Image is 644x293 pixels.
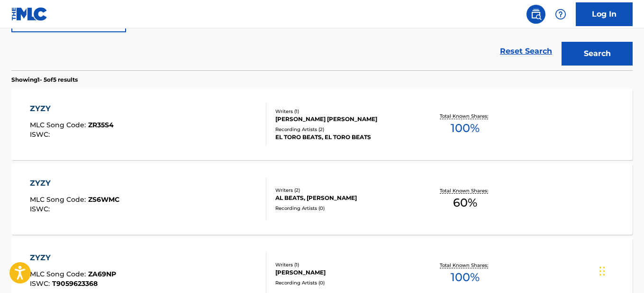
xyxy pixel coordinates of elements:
[275,187,414,194] div: Writers ( 2 )
[30,252,116,264] div: ZYZY
[555,9,566,20] img: help
[275,261,414,268] div: Writers ( 1 )
[440,113,490,120] p: Total Known Shares:
[275,279,414,286] div: Recording Artists ( 0 )
[530,9,542,20] img: search
[52,279,98,288] span: T9059623368
[30,103,114,114] div: ZYZY
[30,178,119,189] div: ZYZY
[576,2,633,26] a: Log In
[495,41,557,62] a: Reset Search
[30,195,88,204] span: MLC Song Code :
[11,76,78,84] p: Showing 1 - 5 of 5 results
[562,42,633,66] button: Search
[453,194,477,211] span: 60 %
[275,205,414,212] div: Recording Artists ( 0 )
[451,269,480,286] span: 100 %
[30,270,88,278] span: MLC Song Code :
[11,163,633,235] a: ZYZYMLC Song Code:ZS6WMCISWC:Writers (2)AL BEATS, [PERSON_NAME]Recording Artists (0)Total Known S...
[88,270,116,278] span: ZA69NP
[275,108,414,115] div: Writers ( 1 )
[88,195,119,204] span: ZS6WMC
[440,187,490,194] p: Total Known Shares:
[597,247,644,293] div: Widget de chat
[275,268,414,277] div: [PERSON_NAME]
[275,126,414,133] div: Recording Artists ( 2 )
[599,257,605,285] div: Arrastar
[275,194,414,202] div: AL BEATS, [PERSON_NAME]
[11,89,633,160] a: ZYZYMLC Song Code:ZR35S4ISWC:Writers (1)[PERSON_NAME] [PERSON_NAME]Recording Artists (2)EL TORO B...
[11,7,48,21] img: MLC Logo
[30,130,52,139] span: ISWC :
[275,133,414,142] div: EL TORO BEATS, EL TORO BEATS
[451,120,480,137] span: 100 %
[30,205,52,213] span: ISWC :
[597,247,644,293] iframe: Chat Widget
[275,115,414,123] div: [PERSON_NAME] [PERSON_NAME]
[30,279,52,288] span: ISWC :
[440,262,490,269] p: Total Known Shares:
[551,5,570,24] div: Help
[30,121,88,129] span: MLC Song Code :
[88,121,114,129] span: ZR35S4
[526,5,545,24] a: Public Search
